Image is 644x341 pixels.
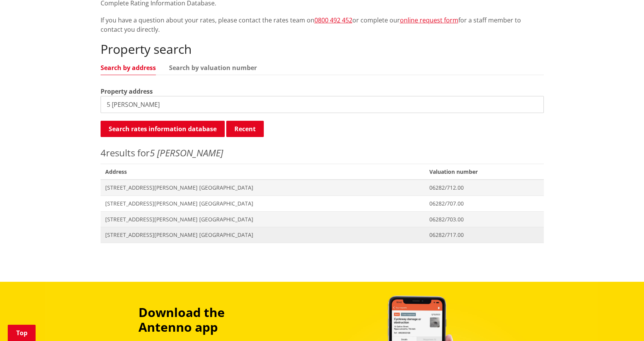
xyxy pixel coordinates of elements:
span: [STREET_ADDRESS][PERSON_NAME] [GEOGRAPHIC_DATA] [105,184,420,192]
label: Property address [101,87,153,96]
button: Search rates information database [101,121,225,137]
button: Recent [226,121,264,137]
span: 06282/712.00 [429,184,539,192]
input: e.g. Duke Street NGARUAWAHIA [101,96,544,113]
a: 0800 492 452 [314,16,352,24]
span: 4 [101,146,106,159]
span: Valuation number [425,164,543,180]
h2: Property search [101,42,544,57]
a: online request form [400,16,458,24]
a: [STREET_ADDRESS][PERSON_NAME] [GEOGRAPHIC_DATA] 06282/712.00 [101,180,544,195]
em: 5 [PERSON_NAME] [150,146,223,159]
a: [STREET_ADDRESS][PERSON_NAME] [GEOGRAPHIC_DATA] 06282/707.00 [101,195,544,211]
span: Address [101,164,425,180]
span: [STREET_ADDRESS][PERSON_NAME] [GEOGRAPHIC_DATA] [105,200,420,207]
p: If you have a question about your rates, please contact the rates team on or complete our for a s... [101,15,544,34]
span: 06282/703.00 [429,216,539,223]
iframe: Messenger Launcher [608,308,636,336]
span: 06282/717.00 [429,231,539,239]
a: [STREET_ADDRESS][PERSON_NAME] [GEOGRAPHIC_DATA] 06282/703.00 [101,211,544,227]
span: 06282/707.00 [429,200,539,207]
span: [STREET_ADDRESS][PERSON_NAME] [GEOGRAPHIC_DATA] [105,216,420,223]
span: [STREET_ADDRESS][PERSON_NAME] [GEOGRAPHIC_DATA] [105,231,420,239]
p: results for [101,146,544,160]
a: Top [8,325,36,341]
a: Search by valuation number [169,65,257,71]
a: Search by address [101,65,156,71]
h3: Download the Antenno app [138,305,278,335]
a: [STREET_ADDRESS][PERSON_NAME] [GEOGRAPHIC_DATA] 06282/717.00 [101,227,544,243]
